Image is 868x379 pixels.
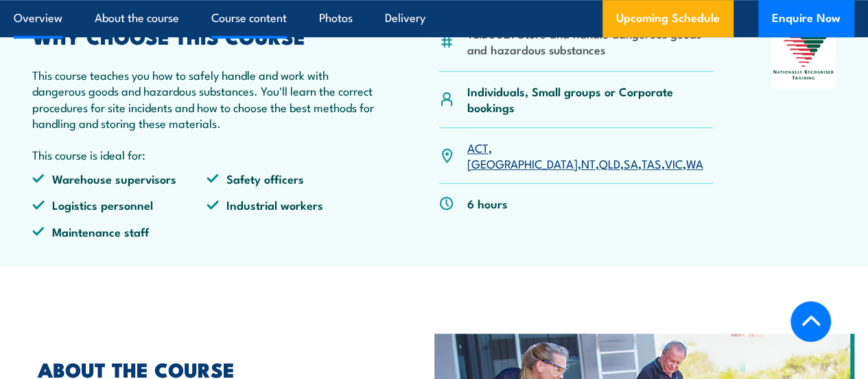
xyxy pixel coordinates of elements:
[32,197,207,213] li: Logistics personnel
[624,155,638,171] a: SA
[686,155,703,171] a: WA
[467,139,489,155] a: ACT
[467,83,714,116] p: Individuals, Small groups or Corporate bookings
[581,155,596,171] a: NT
[467,155,578,171] a: [GEOGRAPHIC_DATA]
[207,171,381,186] li: Safety officers
[771,27,836,88] img: Nationally Recognised Training logo.
[599,155,620,171] a: QLD
[32,27,381,45] h2: WHY CHOOSE THIS COURSE
[467,25,714,58] li: TLID0021 Store and handle dangerous goods and hazardous substances
[32,147,381,162] p: This course is ideal for:
[665,155,683,171] a: VIC
[207,197,381,213] li: Industrial workers
[467,140,714,172] p: , , , , , , ,
[32,224,207,239] li: Maintenance staff
[32,67,381,131] p: This course teaches you how to safely handle and work with dangerous goods and hazardous substanc...
[642,155,661,171] a: TAS
[32,171,207,186] li: Warehouse supervisors
[467,195,508,211] p: 6 hours
[38,360,414,378] h2: ABOUT THE COURSE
